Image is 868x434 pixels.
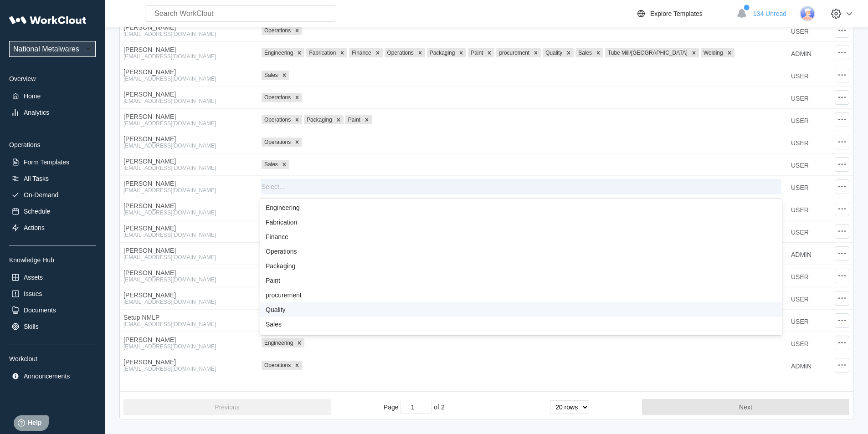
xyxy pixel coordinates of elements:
div: Operations [9,141,96,148]
div: USER [791,138,809,147]
button: Next [642,399,849,415]
div: [PERSON_NAME] [123,91,253,98]
div: procurement [266,291,776,299]
a: Actions [9,221,96,234]
div: Explore Templates [650,10,703,17]
div: Schedule [24,208,50,215]
div: Paint [345,115,362,124]
div: [PERSON_NAME] [123,358,253,366]
div: [PERSON_NAME] [123,158,253,165]
div: Welding [701,48,724,57]
div: [PERSON_NAME] [123,291,253,299]
div: USER [791,294,809,303]
div: [PERSON_NAME] [123,46,253,53]
div: Operations [262,361,292,370]
div: [EMAIL_ADDRESS][DOMAIN_NAME] [123,366,253,372]
div: Engineering [266,204,776,211]
div: Packaging [266,262,776,270]
input: jump to page [400,401,432,414]
div: procurement [496,48,531,57]
div: [EMAIL_ADDRESS][DOMAIN_NAME] [123,76,253,82]
div: USER [791,93,809,102]
div: USER [791,115,809,124]
div: Finance [266,233,776,240]
div: Operations [262,26,292,35]
a: On-Demand [9,189,96,201]
div: Engineering [262,48,294,57]
div: Analytics [24,109,49,116]
div: USER [791,160,809,169]
a: Form Templates [9,156,96,168]
div: Form Templates [24,158,69,166]
div: Operations [262,115,292,124]
div: [PERSON_NAME] [123,336,253,343]
div: [EMAIL_ADDRESS][DOMAIN_NAME] [123,276,253,283]
div: [PERSON_NAME] [123,269,253,276]
div: USER [791,316,809,325]
div: [EMAIL_ADDRESS][DOMAIN_NAME] [123,143,253,149]
div: [EMAIL_ADDRESS][DOMAIN_NAME] [123,321,253,327]
div: ADMIN [791,48,812,57]
div: [PERSON_NAME] [123,180,253,187]
div: Sales [262,160,279,169]
div: Paint [468,48,484,57]
div: Operations [385,48,415,57]
div: Paint [266,277,776,284]
button: Previous [123,399,331,415]
div: Engineering [262,338,294,347]
div: [PERSON_NAME] [123,24,253,31]
a: Analytics [9,106,96,119]
div: [PERSON_NAME] [123,113,253,120]
img: user-3.png [800,6,815,21]
span: Page of [384,401,445,414]
div: Setup NMLP [123,314,253,321]
a: Assets [9,271,96,284]
div: All Tasks [24,175,49,182]
div: Issues [24,290,42,297]
div: On-Demand [24,191,58,199]
a: Schedule [9,205,96,218]
div: [EMAIL_ADDRESS][DOMAIN_NAME] [123,209,253,216]
a: Skills [9,320,96,333]
div: [EMAIL_ADDRESS][DOMAIN_NAME] [123,120,253,127]
input: Search WorkClout [145,5,336,22]
a: All Tasks [9,172,96,185]
div: [EMAIL_ADDRESS][DOMAIN_NAME] [123,187,253,194]
div: [EMAIL_ADDRESS][DOMAIN_NAME] [123,343,253,350]
div: [PERSON_NAME] [123,135,253,143]
div: Announcements [24,373,70,380]
span: 134 Unread [753,10,786,17]
div: [PERSON_NAME] [123,247,253,254]
div: [PERSON_NAME] [123,225,253,232]
div: Actions [24,224,45,231]
div: [EMAIL_ADDRESS][DOMAIN_NAME] [123,254,253,260]
div: USER [791,26,809,35]
div: Packaging [427,48,457,57]
div: Assets [24,274,43,281]
div: USER [791,71,809,80]
div: USER [791,204,809,214]
div: Sales [262,71,279,80]
div: Packaging [304,115,334,124]
div: USER [791,338,809,347]
div: Overview [9,75,96,82]
div: Skills [24,323,39,330]
a: Issues [9,287,96,300]
a: Announcements [9,370,96,383]
div: Tube Mill/[GEOGRAPHIC_DATA] [605,48,689,57]
div: [EMAIL_ADDRESS][DOMAIN_NAME] [123,31,253,37]
a: Home [9,90,96,102]
div: Select... [262,183,285,190]
div: Quality [543,48,564,57]
div: ADMIN [791,361,812,370]
div: Sales [266,321,776,328]
select: rows per page [550,400,589,414]
div: USER [791,182,809,191]
div: ADMIN [791,249,812,258]
div: Quality [266,306,776,313]
div: [EMAIL_ADDRESS][DOMAIN_NAME] [123,98,253,104]
div: Operations [262,138,292,147]
div: [PERSON_NAME] [123,68,253,76]
div: USER [791,227,809,236]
